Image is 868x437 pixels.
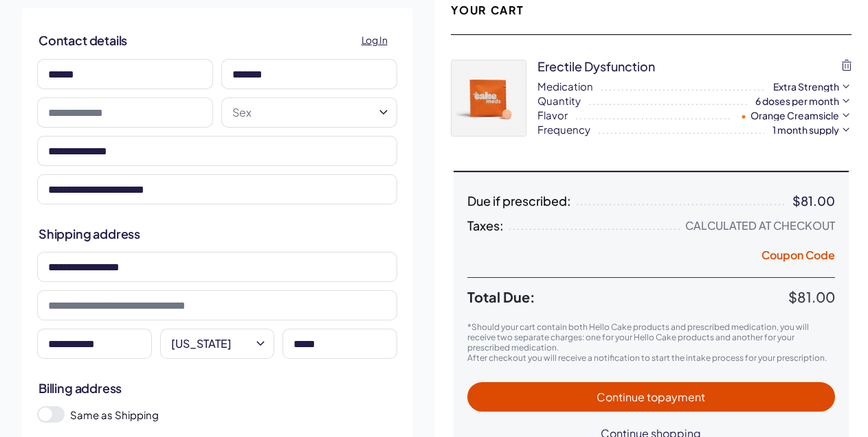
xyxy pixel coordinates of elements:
button: Coupon Code [761,248,835,267]
label: Same as Shipping [70,408,397,422]
div: $81.00 [792,194,835,208]
span: After checkout you will receive a notification to start the intake process for your prescription. [467,353,827,363]
span: to payment [647,390,705,404]
h2: Billing address [38,379,396,397]
button: Continue topayment [467,382,836,412]
a: Log In [353,27,396,54]
span: Medication [537,79,593,93]
span: Log In [361,32,388,48]
span: Taxes: [467,219,504,233]
span: Flavor [537,108,568,122]
div: Erectile Dysfunction [537,58,655,75]
p: *Should your cart contain both Hello Cake products and prescribed medication, you will receive tw... [467,322,836,353]
h2: Shipping address [38,225,396,242]
span: Due if prescribed: [467,194,571,208]
span: Quantity [537,93,581,108]
img: iownh4V3nGbUiJ6P030JsbkObMcuQxHiuDxmy1iN.webp [452,60,526,136]
span: Total Due: [467,289,789,305]
span: Continue [597,390,705,404]
span: Frequency [537,122,590,137]
h2: Contact details [38,27,396,54]
span: $81.00 [788,288,835,305]
div: Calculated at Checkout [685,219,835,233]
h2: Your Cart [451,3,524,18]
